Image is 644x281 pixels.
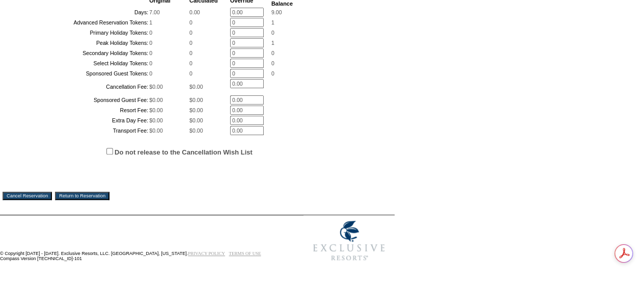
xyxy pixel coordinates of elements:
td: Resort Fee: [29,106,148,115]
span: 0 [189,19,192,25]
span: 0 [189,60,192,66]
span: $0.00 [149,117,163,123]
span: 0 [189,70,192,76]
span: 9.00 [271,9,282,15]
img: Exclusive Resorts [303,215,395,266]
span: 0 [189,40,192,46]
td: Select Holiday Tokens: [29,59,148,68]
label: Do not release to the Cancellation Wish List [115,148,253,156]
td: Advanced Reservation Tokens: [29,18,148,27]
td: Sponsored Guest Tokens: [29,69,148,78]
td: Peak Holiday Tokens: [29,38,148,47]
td: Primary Holiday Tokens: [29,28,148,37]
span: 0 [149,30,152,36]
span: $0.00 [149,107,163,113]
span: 0 [149,70,152,76]
span: 0 [149,50,152,56]
td: Secondary Holiday Tokens: [29,48,148,58]
span: 0 [271,30,274,36]
span: 1 [149,19,152,25]
span: 0 [149,60,152,66]
span: 1 [271,40,274,46]
span: $0.00 [189,127,203,134]
td: Days: [29,8,148,17]
span: 0 [189,30,192,36]
span: 0.00 [189,9,200,15]
span: 0 [271,70,274,76]
td: Transport Fee: [29,126,148,135]
span: $0.00 [189,97,203,103]
span: $0.00 [189,107,203,113]
span: 0 [271,50,274,56]
span: 0 [271,60,274,66]
span: $0.00 [189,84,203,90]
td: Sponsored Guest Fee: [29,95,148,105]
input: Return to Reservation [55,192,109,200]
span: 7.00 [149,9,160,15]
span: 1 [271,19,274,25]
input: Cancel Reservation [3,192,52,200]
span: $0.00 [149,127,163,134]
td: Extra Day Fee: [29,116,148,125]
td: Cancellation Fee: [29,79,148,94]
span: $0.00 [149,84,163,90]
a: TERMS OF USE [229,251,261,256]
span: $0.00 [189,117,203,123]
span: 0 [189,50,192,56]
span: 0 [149,40,152,46]
span: $0.00 [149,97,163,103]
a: PRIVACY POLICY [188,251,225,256]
